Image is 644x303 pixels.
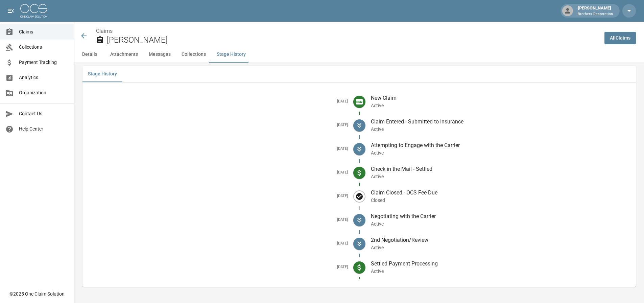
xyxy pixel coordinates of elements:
[371,141,631,149] p: Attempting to Engage with the Carrier
[107,35,599,45] h2: [PERSON_NAME]
[19,89,69,96] span: Organization
[88,194,348,199] h5: [DATE]
[371,197,631,204] p: Closed
[88,217,348,223] h5: [DATE]
[74,46,644,63] div: anchor tabs
[88,146,348,151] h5: [DATE]
[371,268,631,275] p: Active
[19,74,69,81] span: Analytics
[4,4,18,18] button: open drawer
[74,46,105,63] button: Details
[211,46,251,63] button: Stage History
[371,165,631,173] p: Check in the Mail - Settled
[371,220,631,227] p: Active
[371,94,631,102] p: New Claim
[578,11,613,17] p: Brothers Restoration
[371,260,631,268] p: Settled Payment Processing
[105,46,143,63] button: Attachments
[20,4,47,18] img: ocs-logo-white-transparent.png
[176,46,211,63] button: Collections
[88,99,348,104] h5: [DATE]
[19,59,69,66] span: Payment Tracking
[371,189,631,197] p: Claim Closed - OCS Fee Due
[19,125,69,133] span: Help Center
[371,236,631,244] p: 2nd Negotiation/Review
[88,265,348,270] h5: [DATE]
[88,241,348,246] h5: [DATE]
[371,173,631,180] p: Active
[9,290,65,297] div: © 2025 One Claim Solution
[371,149,631,156] p: Active
[371,244,631,251] p: Active
[96,27,599,35] nav: breadcrumb
[96,28,113,34] a: Claims
[371,212,631,220] p: Negotiating with the Carrier
[82,66,636,82] div: related-list tabs
[143,46,176,63] button: Messages
[371,118,631,126] p: Claim Entered - Submitted to Insurance
[371,126,631,133] p: Active
[88,170,348,175] h5: [DATE]
[88,123,348,128] h5: [DATE]
[575,5,616,17] div: [PERSON_NAME]
[19,110,69,117] span: Contact Us
[19,44,69,51] span: Collections
[82,66,122,82] button: Stage History
[371,102,631,109] p: Active
[19,28,69,36] span: Claims
[604,32,636,44] a: AllClaims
